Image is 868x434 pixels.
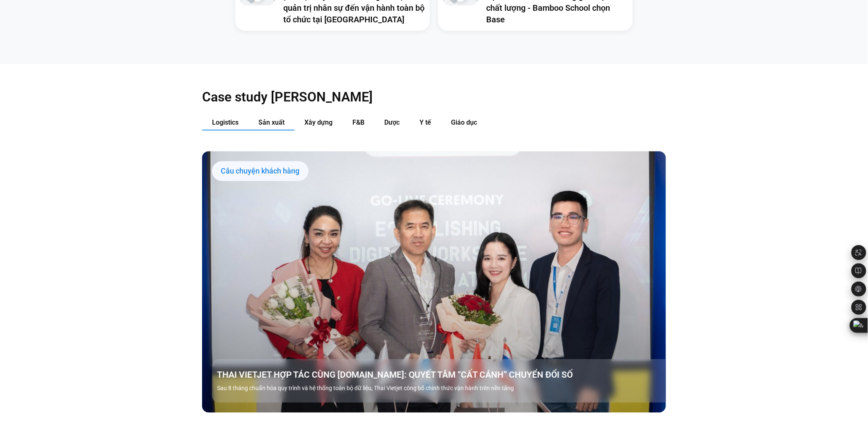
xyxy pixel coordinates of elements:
span: Logistics [212,118,239,126]
span: Xây dựng [304,118,333,126]
h2: Case study [PERSON_NAME] [202,89,666,105]
span: Sản xuất [258,118,285,126]
span: Giáo dục [451,118,477,126]
span: Dược [384,118,400,126]
span: F&B [352,118,364,126]
div: Câu chuyện khách hàng [212,161,309,181]
p: Sau 8 tháng chuẩn hóa quy trình và hệ thống toàn bộ dữ liệu, Thai Vietjet công bố chính thức vận ... [217,384,671,393]
a: THAI VIETJET HỢP TÁC CÙNG [DOMAIN_NAME]: QUYẾT TÂM “CẤT CÁNH” CHUYỂN ĐỔI SỐ [217,369,671,381]
span: Y tế [420,118,431,126]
